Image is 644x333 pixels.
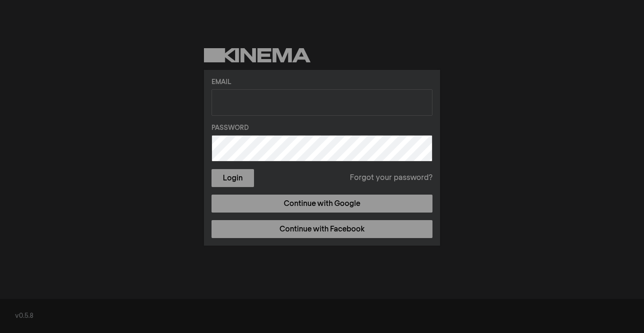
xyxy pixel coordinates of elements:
[15,311,629,321] div: v0.5.8
[212,195,432,213] a: Continue with Google
[350,172,432,184] a: Forgot your password?
[212,220,432,238] a: Continue with Facebook
[212,169,254,187] button: Login
[212,123,432,133] label: Password
[212,77,432,87] label: Email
